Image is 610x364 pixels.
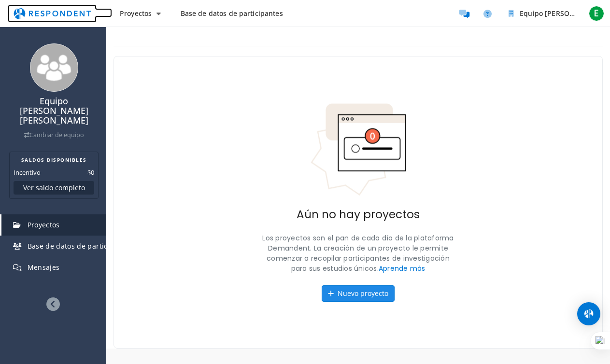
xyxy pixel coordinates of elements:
a: Ayuda y soporte [478,4,497,23]
button: Nuevo proyecto [322,285,395,302]
img: respondent-logo.png [8,4,97,23]
span: Mensajes [28,263,60,272]
img: Indicador de ningún proyecto [310,103,407,196]
div: Abra Intercom Messenger [577,302,600,325]
span: Base de datos de participantes [181,9,283,18]
dt: Incentivo [14,168,41,177]
button: Ver saldo completo [14,181,94,195]
button: E [587,5,606,22]
span: Base de datos de participantes [28,241,133,251]
h2: SALDOS DISPONIBLES [14,156,94,164]
a: Aprende más [379,264,426,273]
font: Los proyectos son el pan de cada día de la plataforma Demandent. La creación de un proyecto le pe... [262,233,454,273]
a: Cambiar de equipo [24,131,84,139]
a: Enviar mensajes a los participantes [454,4,474,23]
h2: Aún no hay proyectos [297,208,420,222]
h4: Equipo [PERSON_NAME] [PERSON_NAME] [6,97,101,125]
img: team_avatar_256.png [30,43,78,92]
font: Cambiar de equipo [29,131,84,139]
span: Proyectos [28,220,60,229]
button: Equipo Eder Ernesto Gómez Beltrán [501,5,583,22]
span: Proyectos [120,9,152,18]
button: Proyectos [112,5,169,22]
dd: $0 [87,168,94,177]
a: Base de datos de participantes [173,5,291,22]
section: Resumen del saldo [9,152,99,199]
span: E [589,6,604,21]
font: Nuevo proyecto [338,289,388,298]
